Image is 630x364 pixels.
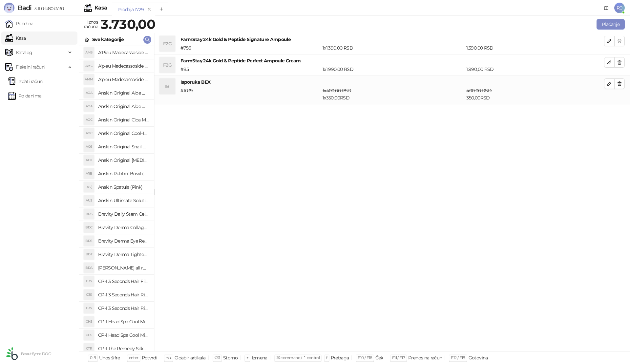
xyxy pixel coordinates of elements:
[117,6,144,13] div: Prodaja 1729
[223,353,238,362] div: Storno
[84,61,94,71] div: AMC
[84,236,94,246] div: BDE
[98,209,149,219] h4: Bravity Daily Stem Cell Sleeping Pack
[98,101,149,112] h4: Anskin Original Aloe Modeling Mask 1kg
[98,289,149,300] h4: CP-1 3 Seconds Hair Ringer Hair Fill-up Ampoule
[451,355,465,360] span: F12 / F18
[597,19,625,30] button: Plaćanje
[159,78,175,94] div: IB
[601,3,612,13] a: Dokumentacija
[98,61,149,71] h4: A'pieu Madecassoside Cream 2X
[84,303,94,313] div: C3S
[465,44,605,52] div: 1.390,00 RSD
[98,222,149,233] h4: Bravity Derma Collagen Eye Cream
[179,87,321,101] div: # 1039
[246,355,248,360] span: +
[466,88,492,94] span: 400,00 RSD
[98,195,149,206] h4: Anskin Ultimate Solution Modeling Activator 1000ml
[175,353,205,362] div: Odabir artikala
[84,222,94,233] div: BDC
[84,330,94,340] div: CHS
[321,87,465,101] div: 1 x 350,00 RSD
[84,155,94,165] div: AOT
[326,355,327,360] span: f
[84,128,94,139] div: AOC
[98,316,149,327] h4: CP-1 Head Spa Cool Mint Shampoo
[8,75,44,88] a: Izdati računi
[98,236,149,246] h4: Bravity Derma Eye Repair Ampoule
[614,3,625,13] span: R0
[179,66,321,73] div: # 85
[84,263,94,273] div: BDA
[18,4,31,12] span: Badi
[98,74,149,85] h4: A'pieu Madecassoside Moisture Gel Cream
[99,353,120,362] div: Unos šifre
[84,47,94,58] div: AMS
[83,18,99,31] div: Iznos računa
[98,303,149,313] h4: CP-1 3 Seconds Hair Ringer Hair Fill-up Ampoule
[84,168,94,179] div: ARB
[98,141,149,152] h4: Anskin Original Snail Modeling Mask 1kg
[321,44,465,52] div: 1 x 1.390,00 RSD
[159,57,175,73] div: F2G
[179,44,321,52] div: # 756
[323,88,351,94] span: 1 x 400,00 RSD
[98,128,149,139] h4: Anskin Original Cool-Ice Modeling Mask 1kg
[321,66,465,73] div: 1 x 1.990,00 RSD
[94,5,107,11] div: Kasa
[84,289,94,300] div: C3S
[465,87,605,101] div: 350,00 RSD
[79,46,154,351] div: grid
[4,3,14,13] img: Logo
[92,36,124,43] div: Sve kategorije
[5,32,26,45] a: Kasa
[276,355,320,360] span: ⌘ command / ⌃ control
[98,155,149,165] h4: Anskin Original [MEDICAL_DATA] Modeling Mask 240g
[84,276,94,287] div: C3S
[98,343,149,354] h4: CP-1 The Remedy Silk Essence
[98,263,149,273] h4: [PERSON_NAME] all round modeling powder
[98,115,149,125] h4: Anskin Original Cica Modeling Mask 240g
[98,47,149,58] h4: A'Pieu Madecassoside Sleeping Mask
[16,60,45,74] span: Fiskalni računi
[392,355,405,360] span: F11 / F17
[84,343,94,354] div: CTR
[375,353,383,362] div: Ček
[31,6,64,11] span: 3.11.0-b80b730
[98,276,149,287] h4: CP-1 3 Seconds Hair Fill-up Waterpack
[159,36,175,52] div: F2G
[252,353,267,362] div: Izmena
[129,355,138,360] span: enter
[84,182,94,192] div: AS(
[8,89,41,102] a: Po danima
[465,66,605,73] div: 1.990,00 RSD
[101,16,155,32] strong: 3.730,00
[98,249,149,260] h4: Bravity Derma Tightening Neck Ampoule
[5,17,33,30] a: Početna
[21,352,51,356] small: Beautifyme DOO
[469,353,488,362] div: Gotovina
[98,330,149,340] h4: CP-1 Head Spa Cool Mint Shampoo
[84,74,94,85] div: AMM
[215,355,220,360] span: ⌫
[408,353,442,362] div: Prenos na račun
[84,101,94,112] div: AOA
[331,353,349,362] div: Pretraga
[84,195,94,206] div: AUS
[142,353,157,362] div: Potvrdi
[166,355,171,360] span: ↑/↓
[145,7,154,12] button: remove
[180,36,604,43] h4: FarmStay 24k Gold & Peptide Signature Ampoule
[84,209,94,219] div: BDS
[98,88,149,98] h4: Anskin Original Aloe Modeling Mask (Refill) 240g
[84,88,94,98] div: AOA
[84,316,94,327] div: CHS
[98,168,149,179] h4: Anskin Rubber Bowl (Pink)
[358,355,372,360] span: F10 / F16
[180,78,604,86] h4: Isporuka BEX
[84,115,94,125] div: AOC
[84,249,94,260] div: BDT
[155,3,168,16] button: Add tab
[16,46,32,59] span: Katalog
[84,141,94,152] div: AOS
